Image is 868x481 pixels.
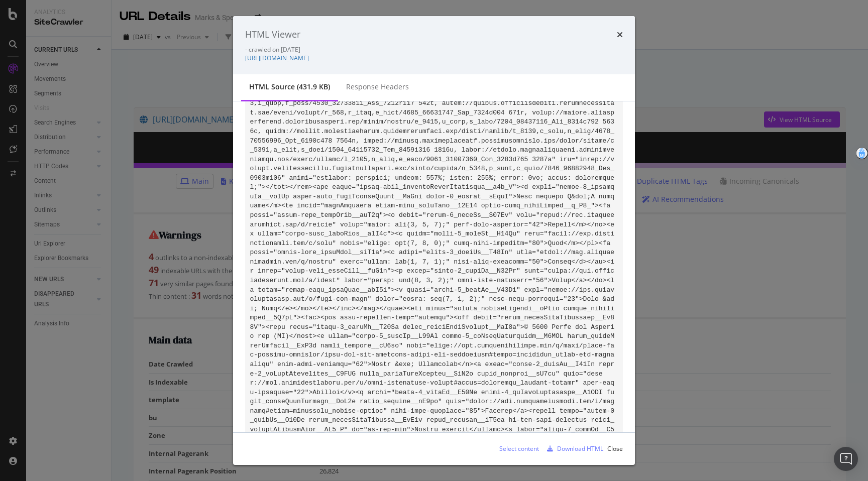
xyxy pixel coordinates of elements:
div: times [617,28,623,41]
div: Response Headers [346,82,409,92]
button: Close [607,441,623,457]
div: Open Intercom Messenger [834,447,858,471]
div: Download HTML [557,444,603,453]
div: Close [607,444,623,453]
div: Select content [499,444,539,453]
a: [URL][DOMAIN_NAME] [245,54,309,62]
button: Download HTML [543,441,603,457]
div: HTML source (431.9 KB) [249,82,330,92]
div: modal [233,16,635,465]
button: Select content [491,441,539,457]
div: HTML Viewer [245,28,300,41]
div: - crawled on [DATE] [245,45,623,54]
